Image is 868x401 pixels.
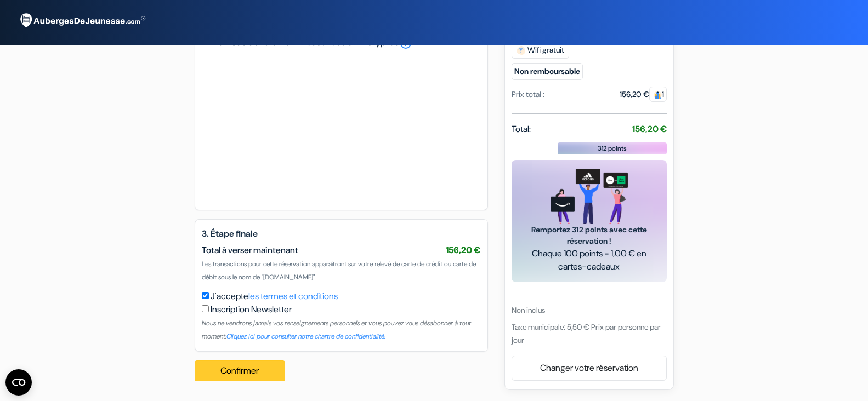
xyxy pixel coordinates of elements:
[620,89,667,100] div: 156,20 €
[517,46,525,55] img: free_wifi.svg
[525,224,654,247] span: Remportez 312 points avec cette réservation !
[512,322,661,345] span: Taxe municipale: 5,50 € Prix par personne par jour
[512,123,531,136] span: Total:
[512,89,544,100] div: Prix total :
[226,332,385,341] a: Cliquez ici pour consulter notre chartre de confidentialité.
[202,260,476,282] span: Les transactions pour cette réservation apparaîtront sur votre relevé de carte de crédit ou carte...
[248,290,338,302] a: les termes et conditions
[512,305,667,316] div: Non inclus
[654,91,662,99] img: guest.svg
[446,244,481,256] span: 156,20 €
[202,228,481,239] h5: 3. Étape finale
[525,247,654,273] span: Chaque 100 points = 1,00 € en cartes-cadeaux
[195,360,286,381] button: Confirmer
[202,319,471,341] small: Nous ne vendrons jamais vos renseignements personnels et vous pouvez vous désabonner à tout moment.
[5,369,32,396] button: CMP-Widget öffnen
[202,244,298,256] span: Total à verser maintenant
[649,87,667,102] span: 1
[598,144,627,153] span: 312 points
[213,65,470,190] iframe: Cadre de saisie sécurisé pour le paiement
[512,42,569,59] span: Wifi gratuit
[13,6,150,36] img: AubergesDeJeunesse.com
[512,358,666,379] a: Changer votre réservation
[551,169,628,224] img: gift_card_hero_new.png
[512,63,583,80] small: Non remboursable
[211,290,338,303] label: J'accepte
[632,123,667,135] strong: 156,20 €
[211,303,292,316] label: Inscription Newsletter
